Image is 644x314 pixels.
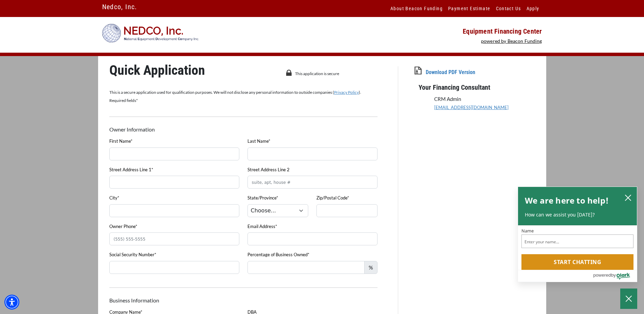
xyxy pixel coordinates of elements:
a: Privacy Policy - open in a new tab [334,90,359,95]
label: Zip/Postal Code* [316,195,349,202]
button: close chatbox [623,193,633,202]
span: by [611,271,616,279]
label: Owner Phone* [109,223,137,230]
a: send an email to sales@beaconfunding.com [434,105,509,110]
div: olark chatbox [518,187,637,282]
div: Accessibility Menu [4,295,19,310]
p: Equipment Financing Center [326,27,542,35]
p: Owner Information [109,125,193,134]
a: Download PDF Version - open in a new tab [426,69,475,75]
p: This application is secure [295,70,372,78]
p: CRM Admin [434,95,535,103]
img: logo [102,24,199,42]
label: City* [109,195,119,202]
label: State/Province* [247,195,278,202]
a: Powered by Olark [593,270,637,282]
label: Street Address Line 2 [247,167,290,173]
a: powered by Beacon Funding - open in a new tab [481,38,542,44]
label: Street Address Line 1* [109,167,153,173]
button: Start chatting [521,254,633,270]
label: Name [521,229,633,233]
label: Email Address* [247,223,277,230]
p: Your Financing Consultant [415,76,550,91]
p: Quick Application [109,66,262,74]
label: Social Security Number* [109,251,156,258]
a: Nedco, Inc. [102,1,137,13]
label: Percentage of Business Owned* [247,251,309,258]
p: This is a secure application used for qualification purposes. We will not disclose any personal i... [109,88,378,105]
input: Name [521,234,633,248]
span: % [364,261,378,274]
h2: We are here to help! [525,194,609,207]
span: powered [593,271,611,279]
input: suite, apt, house # [247,176,378,189]
label: Last Name* [247,138,270,145]
p: Business Information [109,296,378,304]
input: (555) 555-5555 [109,232,239,245]
p: How can we assist you [DATE]? [525,211,630,218]
button: Close Chatbox [620,289,637,309]
label: First Name* [109,138,132,145]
